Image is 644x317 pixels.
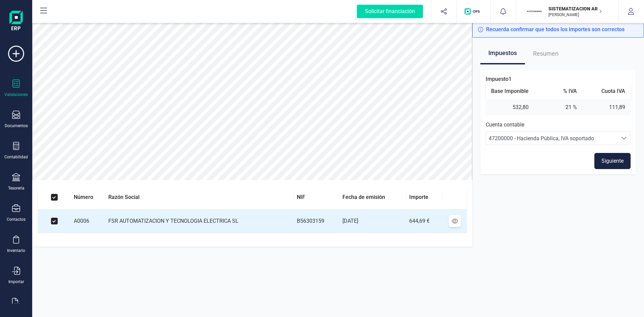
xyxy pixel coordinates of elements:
img: Logo Finanedi [9,11,23,32]
p: Cuenta contable [486,121,631,129]
div: Validaciones [4,92,28,97]
img: SI [527,4,542,19]
td: 644,69 € [407,209,442,233]
div: Solicitar financiación [357,5,423,18]
p: SISTEMATIZACION ARQUITECTONICA EN REFORMAS SL [548,5,602,12]
td: B56303159 [294,209,340,233]
button: SISISTEMATIZACION ARQUITECTONICA EN REFORMAS SL[PERSON_NAME] [524,1,610,22]
button: Logo de OPS [461,1,486,22]
div: Contactos [7,217,25,222]
th: Fecha de emisión [340,186,407,209]
th: % IVA [534,88,582,95]
div: Inventario [7,248,25,253]
span: 47200000 - Hacienda Pública, IVA soportado [489,135,594,142]
th: Número [71,186,106,209]
div: Contabilidad [4,154,28,160]
span: Recuerda confirmar que todos los importes son correctos [486,25,625,34]
td: 21 % [534,104,582,111]
div: Seleccione una cuenta [618,132,630,145]
div: Importar [8,279,24,284]
th: Importe [407,186,442,209]
th: Base Imponible [486,88,534,95]
th: NIF [294,186,340,209]
div: Tesorería [8,186,24,191]
button: Solicitar financiación [349,1,431,22]
td: 111,89 [582,104,631,111]
td: [DATE] [340,209,407,233]
th: Cuota IVA [582,88,631,95]
td: A0006 [71,209,106,233]
p: Impuesto 1 [486,75,631,83]
th: Razón Social [106,186,294,209]
span: Impuestos [488,43,517,63]
td: 532,80 [486,104,534,111]
div: Documentos [5,123,28,128]
td: FSR AUTOMATIZACION Y TECNOLOGIA ELECTRICA SL [106,209,294,233]
img: Logo de OPS [465,8,482,15]
button: Siguiente [594,153,631,169]
span: Resumen [533,43,558,64]
p: [PERSON_NAME] [548,12,602,17]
